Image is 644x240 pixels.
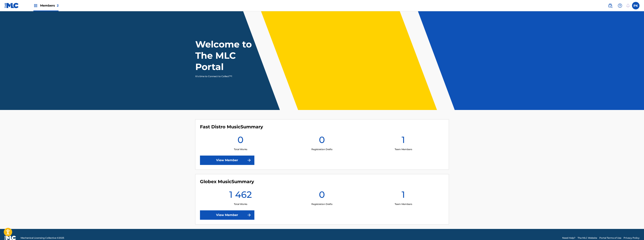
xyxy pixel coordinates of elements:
p: Total Works [234,148,247,151]
img: Top Rightsholders [33,3,38,8]
div: Notifications [626,4,630,8]
a: Need Help? [562,236,575,240]
h4: Fast Distro Music [200,124,263,130]
p: Total Works [234,202,247,206]
h1: Welcome to The MLC Portal [195,39,265,72]
a: Public Search [606,2,614,9]
div: User Menu [632,2,639,9]
h4: Globex Music [200,179,254,184]
div: Help [616,2,624,9]
p: Team Members [395,148,412,151]
p: It's time to Connect to Collect™! [195,75,260,78]
h1: 0 [237,134,243,148]
a: View Member [200,156,254,165]
img: MLC Logo [5,3,19,8]
img: f7272a7cc735f4ea7f67.svg [247,213,251,217]
p: Team Members [395,202,412,206]
p: Registration Drafts [311,148,332,151]
p: Registration Drafts [311,202,332,206]
h1: 0 [319,134,325,148]
iframe: Chat Widget [625,222,644,240]
h1: 0 [319,189,325,202]
a: View Member [200,210,254,220]
h1: 1 [402,189,405,202]
a: Privacy Policy [624,236,639,240]
h1: 1 462 [229,189,252,202]
img: search [608,3,612,8]
h1: 1 [402,134,405,148]
a: Portal Terms of Use [599,236,621,240]
span: Mechanical Licensing Collective © 2025 [21,236,64,240]
img: f7272a7cc735f4ea7f67.svg [247,158,251,163]
img: help [618,3,622,8]
span: Members [40,3,59,8]
a: The MLC Website [578,236,597,240]
span: 2 [57,4,59,7]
